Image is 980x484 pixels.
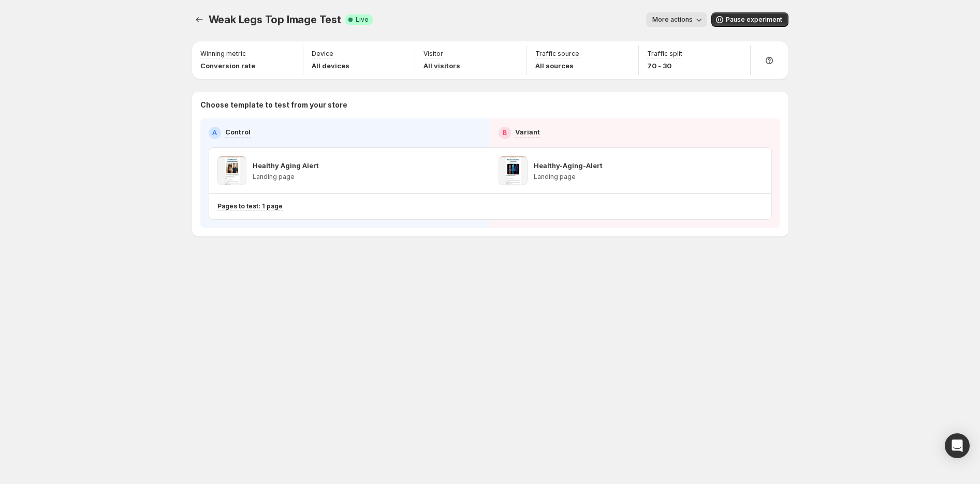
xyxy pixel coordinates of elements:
[534,160,603,171] p: Healthy-Aging-Alert
[356,16,369,24] span: Live
[217,202,283,210] p: Pages to test: 1 page
[312,50,333,58] p: Device
[711,12,788,27] button: Pause experiment
[535,61,579,71] p: All sources
[945,433,970,458] div: Open Intercom Messenger
[534,173,603,181] p: Landing page
[535,50,579,58] p: Traffic source
[200,100,780,110] p: Choose template to test from your store
[647,50,682,58] p: Traffic split
[503,129,507,137] h2: B
[253,173,319,181] p: Landing page
[225,127,251,137] p: Control
[200,61,255,71] p: Conversion rate
[647,61,682,71] p: 70 - 30
[217,156,246,185] img: Healthy Aging Alert
[652,16,693,24] span: More actions
[646,12,707,27] button: More actions
[499,156,528,185] img: Healthy-Aging-Alert
[200,50,246,58] p: Winning metric
[192,12,207,27] button: Experiments
[515,127,540,137] p: Variant
[726,16,782,24] span: Pause experiment
[212,129,217,137] h2: A
[423,50,443,58] p: Visitor
[209,13,341,26] span: Weak Legs Top Image Test
[423,61,460,71] p: All visitors
[312,61,349,71] p: All devices
[253,160,319,171] p: Healthy Aging Alert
